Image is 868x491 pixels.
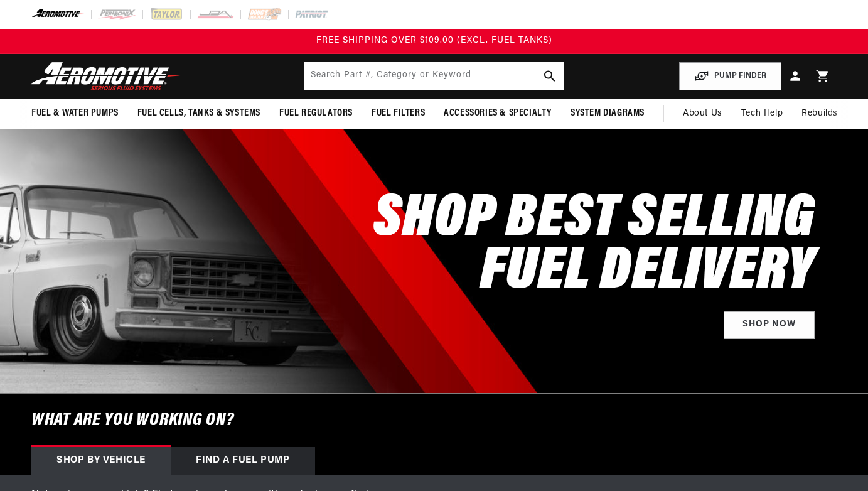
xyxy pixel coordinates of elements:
[31,447,171,475] div: Shop by vehicle
[279,107,353,120] span: Fuel Regulators
[304,62,563,90] input: Search by Part Number, Category or Keyword
[571,107,645,120] span: System Diagrams
[373,193,815,299] h2: SHOP BEST SELLING FUEL DELIVERY
[362,99,434,128] summary: Fuel Filters
[316,36,552,45] span: FREE SHIPPING OVER $109.00 (EXCL. FUEL TANKS)
[128,99,270,128] summary: Fuel Cells, Tanks & Systems
[434,99,561,128] summary: Accessories & Specialty
[792,99,847,129] summary: Rebuilds
[732,99,792,129] summary: Tech Help
[724,311,815,340] a: Shop Now
[679,62,781,90] button: PUMP FINDER
[171,447,315,475] div: Find a Fuel Pump
[27,62,184,91] img: Aeromotive
[741,107,783,121] span: Tech Help
[673,99,732,129] a: About Us
[444,107,552,120] span: Accessories & Specialty
[270,99,362,128] summary: Fuel Regulators
[801,107,838,121] span: Rebuilds
[31,107,119,120] span: Fuel & Water Pumps
[137,107,260,120] span: Fuel Cells, Tanks & Systems
[683,109,722,118] span: About Us
[536,62,564,90] button: search button
[372,107,425,120] span: Fuel Filters
[561,99,654,128] summary: System Diagrams
[22,99,128,128] summary: Fuel & Water Pumps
